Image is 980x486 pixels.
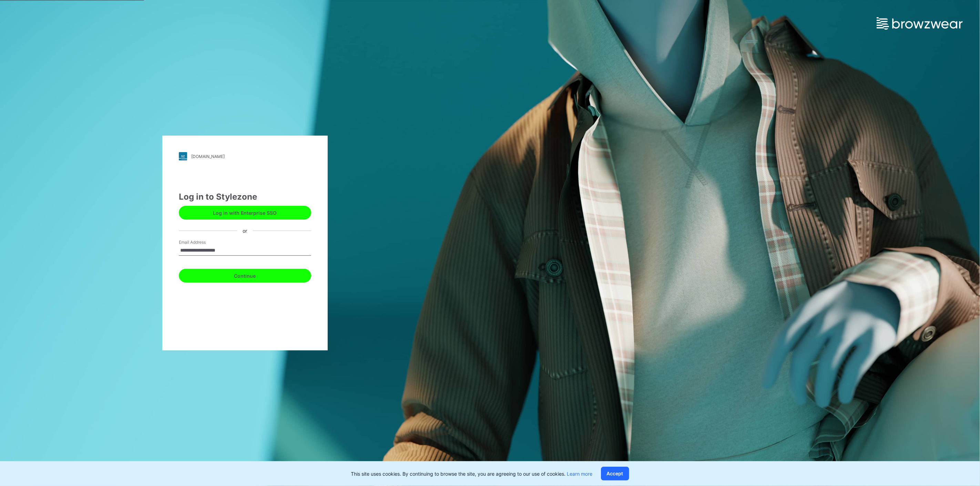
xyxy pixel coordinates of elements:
[601,467,629,480] button: Accept
[567,471,593,477] a: Learn more
[351,470,593,477] p: This site uses cookies. By continuing to browse the site, you are agreeing to our use of cookies.
[179,206,311,220] button: Log in with Enterprise SSO
[237,227,253,234] div: or
[179,239,227,245] label: Email Address
[179,152,187,160] img: stylezone-logo.562084cfcfab977791bfbf7441f1a819.svg
[191,154,225,159] div: [DOMAIN_NAME]
[179,191,311,203] div: Log in to Stylezone
[877,17,963,30] img: browzwear-logo.e42bd6dac1945053ebaf764b6aa21510.svg
[179,152,311,160] a: [DOMAIN_NAME]
[179,269,311,283] button: Continue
